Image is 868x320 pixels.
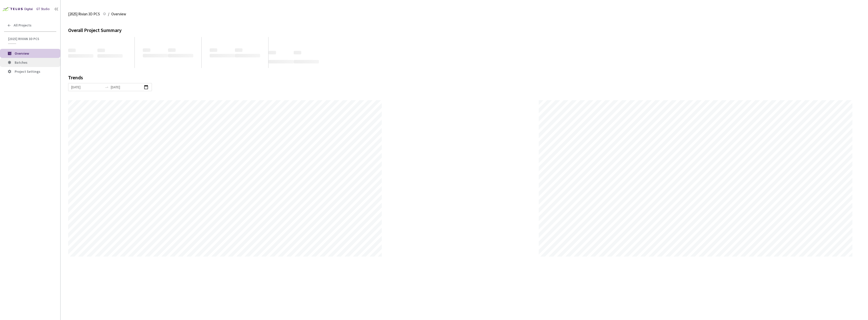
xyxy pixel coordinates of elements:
span: to [105,85,109,89]
span: Project Settings [15,69,40,74]
span: ‌ [97,54,123,58]
span: ‌ [210,48,217,52]
input: Start date [71,84,103,90]
span: ‌ [143,54,168,57]
span: ‌ [68,54,93,58]
span: ‌ [268,60,294,63]
span: [2025] Rivian 3D PCS [8,37,53,41]
span: ‌ [294,60,319,63]
span: [2025] Rivian 3D PCS [68,11,100,17]
div: GT Studio [36,7,50,12]
span: ‌ [97,49,105,52]
span: ‌ [168,54,193,57]
li: / [108,11,109,17]
span: ‌ [235,54,260,57]
span: All Projects [14,23,32,27]
span: Batches [15,60,28,65]
span: swap-right [105,85,109,89]
input: End date [111,84,142,90]
span: Overview [15,51,29,56]
span: ‌ [168,48,176,52]
div: Overall Project Summary [68,26,860,34]
span: ‌ [294,51,301,54]
span: ‌ [143,48,150,52]
span: ‌ [235,48,242,52]
span: ‌ [68,49,76,52]
div: Trends [68,75,853,83]
span: ‌ [210,54,235,57]
span: ‌ [268,51,276,54]
span: Overview [111,11,126,17]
